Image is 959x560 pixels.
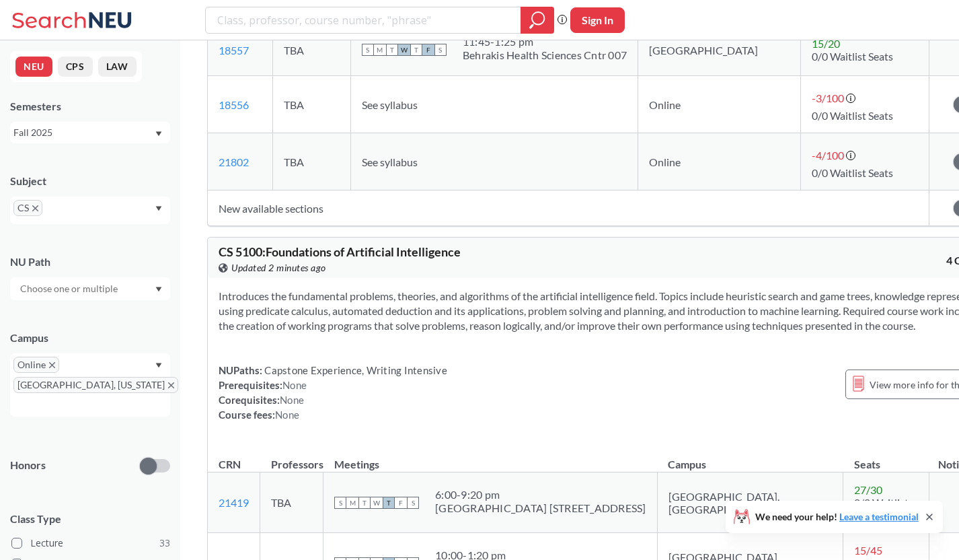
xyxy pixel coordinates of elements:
span: F [395,497,407,509]
span: CSX to remove pill [13,200,42,216]
span: T [358,497,371,509]
p: Honors [10,458,46,473]
a: Leave a testimonial [839,511,919,522]
span: We need your help! [755,512,919,522]
td: Online [638,76,801,133]
svg: Dropdown arrow [155,131,162,137]
span: 0/0 Waitlist Seats [812,109,893,122]
span: M [346,497,358,509]
span: T [410,44,422,56]
button: CPS [58,57,93,77]
td: TBA [272,76,350,133]
svg: X to remove pill [32,205,38,211]
span: 0/0 Waitlist Seats [812,50,893,63]
div: Campus [10,330,170,345]
span: 33 [159,536,170,551]
span: S [434,44,447,56]
span: T [386,44,398,56]
div: Fall 2025 [13,125,154,140]
button: Sign In [570,7,625,33]
svg: X to remove pill [49,362,55,368]
span: Capstone Experience, Writing Intensive [262,364,447,376]
a: 18557 [219,44,249,57]
span: CS 5100 : Foundations of Artificial Intelligence [219,244,461,259]
span: -4 / 100 [812,149,844,162]
a: 21802 [219,155,249,168]
div: Fall 2025Dropdown arrow [10,122,170,143]
input: Choose one or multiple [13,281,126,297]
label: Lecture [11,534,170,552]
span: Updated 2 minutes ago [231,260,326,275]
th: Professors [260,444,323,473]
svg: Dropdown arrow [155,206,162,211]
button: NEU [15,57,52,77]
span: OnlineX to remove pill [13,357,59,373]
span: 15 / 20 [812,37,840,50]
a: 18556 [219,98,249,111]
th: Campus [657,444,843,473]
svg: Dropdown arrow [155,363,162,368]
td: [GEOGRAPHIC_DATA], [GEOGRAPHIC_DATA] [657,473,843,533]
div: Semesters [10,99,170,114]
span: Class Type [10,512,170,526]
td: TBA [260,473,323,533]
td: [GEOGRAPHIC_DATA] [638,24,801,76]
span: See syllabus [362,98,418,111]
span: 0/0 Waitlist Seats [812,166,893,179]
th: Seats [843,444,929,473]
span: None [275,409,299,421]
span: [GEOGRAPHIC_DATA], [US_STATE]X to remove pill [13,377,178,393]
td: TBA [272,133,350,190]
span: T [383,497,395,509]
div: OnlineX to remove pill[GEOGRAPHIC_DATA], [US_STATE]X to remove pillDropdown arrow [10,353,170,417]
div: 11:45 - 1:25 pm [463,35,627,48]
span: See syllabus [362,155,418,168]
span: None [282,379,307,391]
button: LAW [98,57,137,77]
div: 6:00 - 9:20 pm [435,488,646,501]
td: New available sections [208,190,929,226]
svg: magnifying glass [529,11,545,30]
span: W [371,497,383,509]
input: Class, professor, course number, "phrase" [216,9,511,32]
div: Subject [10,174,170,188]
span: 27 / 30 [854,483,882,496]
td: TBA [272,24,350,76]
span: F [422,44,434,56]
a: 21419 [219,496,249,509]
th: Meetings [323,444,658,473]
span: -3 / 100 [812,92,844,104]
div: magnifying glass [521,7,554,34]
span: 0/0 Waitlist Seats [854,496,909,522]
div: NUPaths: Prerequisites: Corequisites: Course fees: [219,363,447,422]
div: Behrakis Health Sciences Cntr 007 [463,48,627,62]
div: Dropdown arrow [10,277,170,300]
span: S [362,44,374,56]
svg: Dropdown arrow [155,287,162,292]
span: 15 / 45 [854,544,882,557]
div: NU Path [10,254,170,269]
span: S [407,497,419,509]
span: None [280,394,304,406]
span: W [398,44,410,56]
div: CRN [219,457,241,472]
svg: X to remove pill [168,382,174,388]
span: S [334,497,346,509]
div: CSX to remove pillDropdown arrow [10,197,170,224]
td: Online [638,133,801,190]
div: [GEOGRAPHIC_DATA] [STREET_ADDRESS] [435,501,646,515]
span: M [374,44,386,56]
